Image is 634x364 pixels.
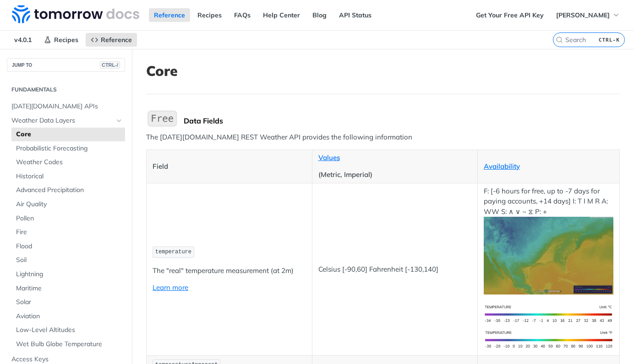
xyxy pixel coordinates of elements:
[484,162,520,171] a: Availability
[11,142,125,155] a: Probabilistic Forecasting
[115,117,123,124] button: Hide subpages for Weather Data Layers
[184,116,620,125] div: Data Fields
[484,251,613,259] span: Expand image
[11,128,125,141] a: Core
[484,186,613,294] p: F: [-6 hours for free, up to -7 days for paying accounts, +14 days] I: T I M R A: WW S: ∧ ∨ ~ ⧖ P: +
[16,186,123,195] span: Advanced Precipitation
[318,153,340,162] a: Values
[307,8,332,22] a: Blog
[16,326,123,335] span: Low-Level Altitudes
[11,170,125,183] a: Historical
[16,340,123,349] span: Wet Bulb Globe Temperature
[11,253,125,267] a: Soil
[16,144,123,153] span: Probabilistic Forecasting
[16,284,123,293] span: Maritime
[318,264,472,275] p: Celsius [-90,60] Fahrenheit [-130,140]
[11,155,125,169] a: Weather Codes
[471,8,549,22] a: Get Your Free API Key
[149,8,190,22] a: Reference
[16,172,123,181] span: Historical
[11,295,125,309] a: Solar
[153,283,188,292] a: Learn more
[556,11,610,19] span: [PERSON_NAME]
[11,116,113,125] span: Weather Data Layers
[484,335,613,343] span: Expand image
[11,183,125,197] a: Advanced Precipitation
[39,33,83,47] a: Recipes
[192,8,227,22] a: Recipes
[258,8,305,22] a: Help Center
[101,36,132,44] span: Reference
[11,323,125,337] a: Low-Level Altitudes
[7,58,125,72] button: JUMP TOCTRL-/
[11,337,125,351] a: Wet Bulb Globe Temperature
[11,240,125,253] a: Flood
[7,114,125,128] a: Weather Data LayersHide subpages for Weather Data Layers
[596,35,622,44] kbd: CTRL-K
[16,200,123,209] span: Air Quality
[100,61,120,69] span: CTRL-/
[334,8,377,22] a: API Status
[16,130,123,139] span: Core
[318,170,472,180] p: (Metric, Imperial)
[16,228,123,237] span: Fire
[153,161,306,172] p: Field
[16,256,123,265] span: Soil
[9,33,37,47] span: v4.0.1
[155,249,191,255] span: temperature
[11,225,125,239] a: Fire
[11,310,125,323] a: Aviation
[229,8,256,22] a: FAQs
[16,242,123,251] span: Flood
[16,312,123,321] span: Aviation
[11,212,125,225] a: Pollen
[556,36,563,43] svg: Search
[16,158,123,167] span: Weather Codes
[551,8,625,22] button: [PERSON_NAME]
[153,266,306,276] p: The "real" temperature measurement (at 2m)
[11,355,123,364] span: Access Keys
[11,198,125,211] a: Air Quality
[146,63,620,79] h1: Core
[54,36,78,44] span: Recipes
[11,102,123,111] span: [DATE][DOMAIN_NAME] APIs
[146,132,620,143] p: The [DATE][DOMAIN_NAME] REST Weather API provides the following information
[12,5,139,23] img: Tomorrow.io Weather API Docs
[7,100,125,113] a: [DATE][DOMAIN_NAME] APIs
[16,270,123,279] span: Lightning
[11,268,125,281] a: Lightning
[11,282,125,295] a: Maritime
[16,214,123,223] span: Pollen
[484,309,613,318] span: Expand image
[16,298,123,307] span: Solar
[86,33,137,47] a: Reference
[7,86,125,94] h2: Fundamentals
